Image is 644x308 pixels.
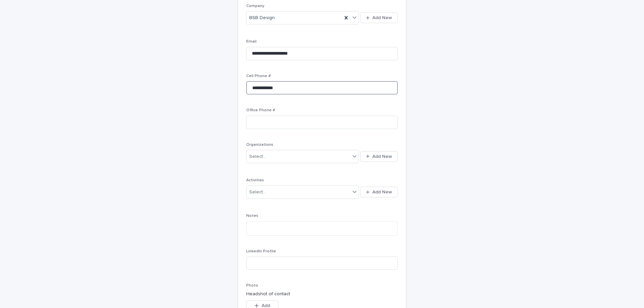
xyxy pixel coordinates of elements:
span: Add New [372,15,392,20]
span: Organizations [246,143,273,147]
span: LinkedIn Profile [246,249,276,253]
div: Select... [249,153,266,160]
span: Notes [246,214,258,218]
button: Add New [360,151,398,162]
span: Office Phone # [246,108,275,112]
span: Activities [246,178,264,182]
span: Photo [246,284,258,288]
div: Select... [249,189,266,196]
span: Add [262,303,270,308]
button: Add New [360,187,398,197]
button: Add New [360,12,398,23]
p: Headshot of contact [246,291,398,298]
span: BSB Design [249,14,275,21]
span: Cell Phone # [246,74,271,78]
span: Company [246,4,264,8]
span: Add New [372,154,392,159]
span: Email [246,40,257,44]
span: Add New [372,190,392,194]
